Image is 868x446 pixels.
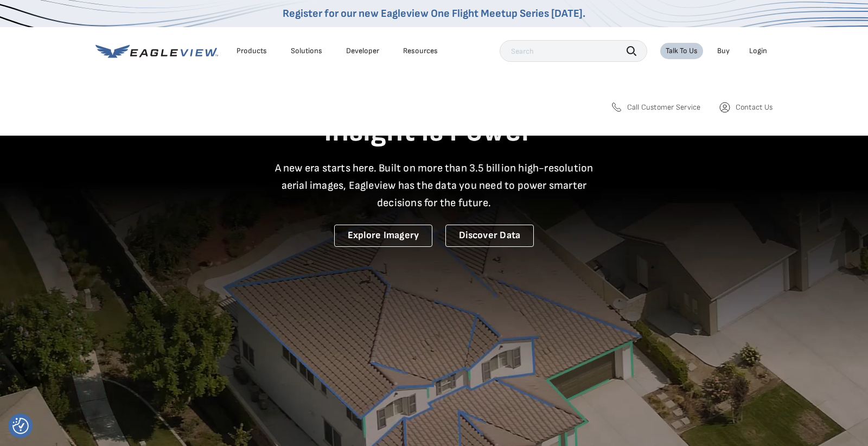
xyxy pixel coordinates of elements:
[500,40,647,62] input: Search
[237,46,267,56] div: Products
[268,160,600,212] p: A new era starts here. Built on more than 3.5 billion high-resolution aerial images, Eagleview ha...
[283,7,585,20] a: Register for our new Eagleview One Flight Meetup Series [DATE].
[12,418,29,434] img: Revisit consent button
[403,46,438,56] div: Resources
[736,103,773,112] span: Contact Us
[718,101,773,114] a: Contact Us
[666,46,698,56] div: Talk To Us
[12,418,29,434] button: Consent Preferences
[445,225,534,247] a: Discover Data
[717,46,730,56] a: Buy
[291,46,322,56] div: Solutions
[610,101,701,114] a: Call Customer Service
[346,46,379,56] a: Developer
[334,225,433,247] a: Explore Imagery
[749,46,767,56] div: Login
[627,103,701,112] span: Call Customer Service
